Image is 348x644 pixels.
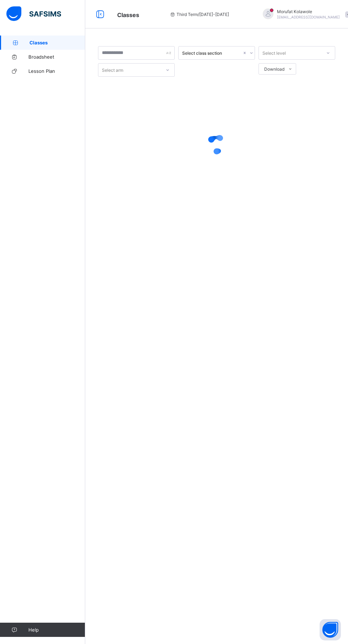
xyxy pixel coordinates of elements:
[262,46,286,60] div: Select level
[117,11,139,18] span: Classes
[277,15,340,19] span: [EMAIL_ADDRESS][DOMAIN_NAME]
[320,619,341,640] button: Open asap
[182,50,242,56] div: Select class section
[264,66,284,72] span: Download
[6,6,61,21] img: safsims
[28,54,85,60] span: Broadsheet
[277,9,340,14] span: Morufat Kolawole
[28,627,85,633] span: Help
[102,63,123,77] div: Select arm
[29,40,85,45] span: Classes
[28,68,85,74] span: Lesson Plan
[169,12,229,17] span: session/term information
